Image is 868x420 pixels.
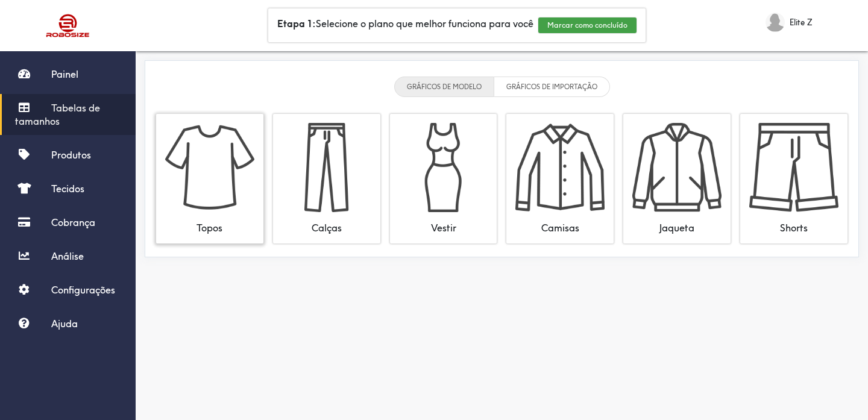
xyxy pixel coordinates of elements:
[51,318,78,330] font: Ajuda
[316,17,533,30] font: Selecione o plano que melhor funciona para você
[277,17,316,30] font: Etapa 1:
[407,83,482,91] font: GRÁFICOS DE MODELO
[659,222,694,234] font: Jaqueta
[506,83,597,91] font: GRÁFICOS DE IMPORTAÇÃO
[282,123,371,212] img: KsoKiqKa0SlFxORivqgmpoaymcvdzSW+tZmz55tJ94TUNN0ceIX91npcePGDRkyxMg5z5kz58KFC1mCRjsC86IszMLYXC8g4l...
[632,123,722,212] img: CTAAZQKxoenulmMAAAAASUVORK5CYII=
[197,222,222,234] font: Topos
[780,222,808,234] font: Shorts
[515,123,605,212] img: vd7xDZGTHDwRo6OJ5TBsEq5h9G06IX3DslqjxfjUCQqYQMStRgcBkaTis3NxcsjpLwGAoLC9966y2YZLgUhTRKUUMwaUzVOIQ...
[547,20,627,30] font: Marcar como concluído
[790,17,813,27] font: Elite Z
[51,68,78,80] font: Painel
[749,123,838,212] img: VKmb1b8PcAAAAASUVORK5CYII=
[431,222,456,234] font: Vestir
[541,222,579,234] font: Camisas
[51,216,95,228] font: Cobrança
[23,9,113,42] img: Tamanho do robô
[51,284,115,296] font: Configurações
[538,17,637,33] button: Marcar como concluído
[399,123,488,212] img: f09NA7C3t7+1WrVqWkpLBBrP8KMABWhxdaqtulYQAAAABJRU5ErkJggg==
[51,183,84,195] font: Tecidos
[51,149,91,161] font: Produtos
[15,102,100,127] font: Tabelas de tamanhos
[766,13,785,32] img: Elite Z
[51,250,84,262] font: Análise
[312,222,342,234] font: Calças
[165,123,254,212] img: RODicVgYjGYWAwGE4vhIvifAAMANIINg8Q9U7gAAAAASUVORK5CYII=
